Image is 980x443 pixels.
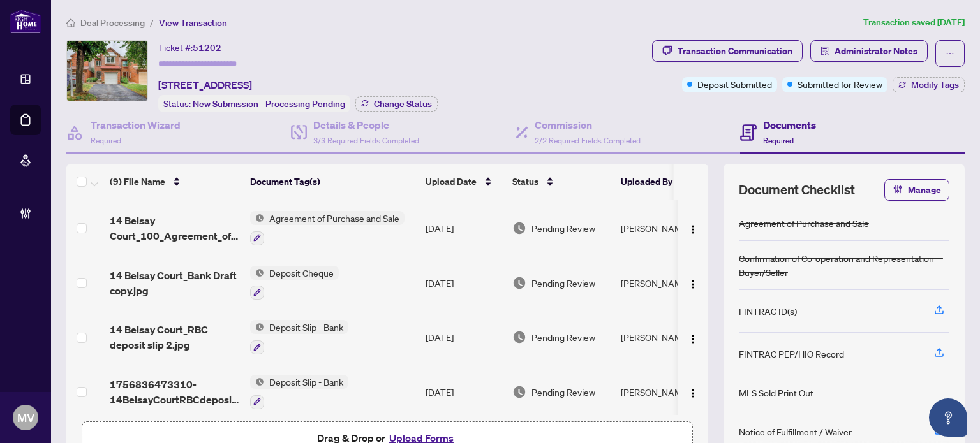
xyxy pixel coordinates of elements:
span: Required [91,136,121,145]
button: Status IconDeposit Slip - Bank [250,375,348,409]
td: [DATE] [420,201,507,256]
span: New Submission - Processing Pending [193,98,345,110]
h4: Details & People [313,117,419,133]
div: FINTRAC ID(s) [739,304,797,318]
img: Status Icon [250,375,264,389]
button: Logo [683,218,703,238]
span: Deposit Submitted [697,77,772,91]
img: Status Icon [250,266,264,280]
div: Agreement of Purchase and Sale [739,216,869,230]
span: Deposit Cheque [264,266,339,280]
span: home [66,18,75,27]
li: / [150,15,154,30]
span: Pending Review [531,385,595,399]
span: Pending Review [531,330,595,344]
button: Status IconAgreement of Purchase and Sale [250,211,405,245]
span: Deposit Slip - Bank [264,375,348,389]
span: Administrator Notes [835,41,917,61]
img: Logo [688,279,698,289]
img: Logo [688,224,698,235]
th: (9) File Name [105,164,245,200]
span: solution [820,47,829,55]
img: Status Icon [250,320,264,334]
div: Transaction Communication [678,41,792,61]
img: Logo [688,388,698,398]
img: Logo [688,334,698,344]
span: Manage [908,180,941,200]
div: Ticket #: [158,40,221,55]
span: Document Checklist [739,181,855,199]
button: Status IconDeposit Slip - Bank [250,320,348,354]
button: Modify Tags [893,77,965,92]
button: Logo [683,382,703,402]
span: Required [763,136,794,145]
span: MV [17,409,34,426]
span: [STREET_ADDRESS] [158,77,252,92]
span: Pending Review [531,221,595,235]
th: Upload Date [420,164,507,200]
span: Upload Date [426,175,477,189]
img: logo [10,10,41,33]
div: FINTRAC PEP/HIO Record [739,347,844,361]
span: 1756836473310-14BelsayCourtRBCdepositslip1.jpg [110,377,240,407]
th: Status [507,164,616,200]
h4: Transaction Wizard [91,117,181,133]
img: Document Status [512,385,526,399]
td: [DATE] [420,310,507,365]
span: Pending Review [531,276,595,290]
span: Submitted for Review [798,77,882,91]
span: Deal Processing [80,17,145,29]
span: Agreement of Purchase and Sale [264,211,405,225]
span: (9) File Name [110,175,165,189]
div: Confirmation of Co-operation and Representation—Buyer/Seller [739,251,949,279]
button: Manage [884,179,949,201]
span: 14 Belsay Court_100_Agreement_of_Purchase_and_Sale_ACCEPTED.pdf [110,213,240,243]
span: Modify Tags [911,80,959,89]
img: IMG-E12367386_1.jpg [67,41,147,101]
td: [PERSON_NAME] [616,201,711,256]
img: Document Status [512,221,526,235]
span: ellipsis [946,49,954,58]
td: [PERSON_NAME] [616,256,711,310]
th: Uploaded By [616,164,711,200]
h4: Documents [763,117,816,133]
img: Status Icon [250,211,264,225]
button: Transaction Communication [652,40,803,62]
span: Deposit Slip - Bank [264,320,348,334]
th: Document Tag(s) [245,164,420,200]
button: Logo [683,273,703,293]
button: Status IconDeposit Cheque [250,266,339,300]
button: Change Status [355,96,438,112]
img: Document Status [512,276,526,290]
span: 51202 [193,42,221,54]
span: View Transaction [159,17,227,29]
button: Administrator Notes [810,40,928,62]
span: 3/3 Required Fields Completed [313,136,419,145]
div: MLS Sold Print Out [739,386,813,400]
span: Change Status [374,99,432,108]
span: 2/2 Required Fields Completed [535,136,641,145]
button: Open asap [929,398,967,437]
td: [PERSON_NAME] [616,310,711,365]
article: Transaction saved [DATE] [863,15,965,30]
td: [DATE] [420,256,507,310]
td: [PERSON_NAME] [616,365,711,419]
span: Status [512,175,538,189]
div: Notice of Fulfillment / Waiver [739,425,852,439]
button: Logo [683,327,703,347]
span: 14 Belsay Court_Bank Draft copy.jpg [110,268,240,298]
td: [DATE] [420,365,507,419]
div: Status: [158,95,350,112]
h4: Commission [535,117,641,133]
span: 14 Belsay Court_RBC deposit slip 2.jpg [110,322,240,352]
img: Document Status [512,330,526,344]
